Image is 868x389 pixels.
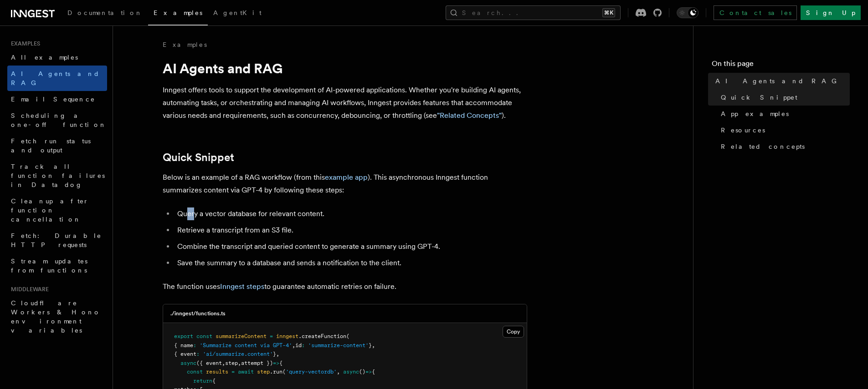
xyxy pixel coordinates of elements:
[7,49,107,66] a: All examples
[163,280,527,293] p: The function uses to guarantee automatic retries on failure.
[231,369,235,375] span: =
[175,257,527,269] li: Save the summary to a database and sends a notification to the client.
[11,54,78,61] span: All examples
[238,369,254,375] span: await
[801,5,861,20] a: Sign Up
[203,351,273,357] span: 'ai/summarize.content'
[170,310,226,317] h3: ./inngest/functions.ts
[308,342,369,349] span: 'summarize-content'
[241,360,273,366] span: attempt })
[295,342,302,349] span: id
[174,342,193,349] span: { name
[717,138,850,155] a: Related concepts
[11,299,101,334] span: Cloudflare Workers & Hono environment variables
[163,60,527,76] h1: AI Agents and RAG
[270,369,282,375] span: .run
[212,378,216,384] span: {
[714,5,797,20] a: Contact sales
[216,333,267,339] span: summarizeContent
[196,351,200,357] span: :
[257,369,270,375] span: step
[7,133,107,158] a: Fetch run status and output
[62,3,148,25] a: Documentation
[196,360,222,366] span: ({ event
[213,9,262,16] span: AgentKit
[11,70,100,86] span: AI Agents and RAG
[715,76,842,86] span: AI Agents and RAG
[175,240,527,253] li: Combine the transcript and queried content to generate a summary using GPT-4.
[717,106,850,122] a: App examples
[325,173,368,182] a: example app
[7,286,49,293] span: Middleware
[67,9,143,16] span: Documentation
[279,360,282,366] span: {
[193,378,212,384] span: return
[187,369,203,375] span: const
[369,342,372,349] span: }
[11,112,107,128] span: Scheduling a one-off function
[365,369,372,375] span: =>
[7,193,107,227] a: Cleanup after function cancellation
[7,253,107,278] a: Stream updates from functions
[302,342,305,349] span: :
[174,333,193,339] span: export
[196,333,212,339] span: const
[712,73,850,89] a: AI Agents and RAG
[180,360,196,366] span: async
[270,333,273,339] span: =
[238,360,241,366] span: ,
[163,171,527,197] p: Below is an example of a RAG workflow (from this ). This asynchronous Inngest function summarizes...
[337,369,340,375] span: ,
[220,282,264,291] a: Inngest steps
[11,197,89,223] span: Cleanup after function cancellation
[163,151,234,164] a: Quick Snippet
[7,295,107,338] a: Cloudflare Workers & Hono environment variables
[7,40,40,47] span: Examples
[7,158,107,193] a: Track all function failures in Datadog
[359,369,365,375] span: ()
[200,342,292,349] span: 'Summarize content via GPT-4'
[273,351,276,357] span: }
[372,342,375,349] span: ,
[11,96,95,103] span: Email Sequence
[175,224,527,237] li: Retrieve a transcript from an S3 file.
[225,360,238,366] span: step
[292,342,295,349] span: ,
[163,84,527,122] p: Inngest offers tools to support the development of AI-powered applications. Whether you're buildi...
[208,3,267,25] a: AgentKit
[437,111,502,120] a: "Related Concepts"
[286,369,337,375] span: 'query-vectordb'
[11,163,105,188] span: Track all function failures in Datadog
[11,258,87,274] span: Stream updates from functions
[372,369,375,375] span: {
[148,3,208,25] a: Examples
[721,126,765,135] span: Resources
[721,93,797,102] span: Quick Snippet
[503,326,524,338] button: Copy
[721,142,805,151] span: Related concepts
[343,369,359,375] span: async
[712,58,850,73] h4: On this page
[193,342,196,349] span: :
[163,40,207,49] a: Examples
[11,137,91,154] span: Fetch run status and output
[602,8,615,17] kbd: ⌘K
[276,351,279,357] span: ,
[721,109,789,118] span: App examples
[717,122,850,138] a: Resources
[174,351,196,357] span: { event
[677,7,699,18] button: Toggle dark mode
[7,107,107,133] a: Scheduling a one-off function
[276,333,298,339] span: inngest
[717,89,850,106] a: Quick Snippet
[154,9,202,16] span: Examples
[298,333,346,339] span: .createFunction
[446,5,621,20] button: Search...⌘K
[175,207,527,220] li: Query a vector database for relevant content.
[7,91,107,107] a: Email Sequence
[7,227,107,253] a: Fetch: Durable HTTP requests
[7,66,107,91] a: AI Agents and RAG
[282,369,286,375] span: (
[346,333,349,339] span: (
[206,369,228,375] span: results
